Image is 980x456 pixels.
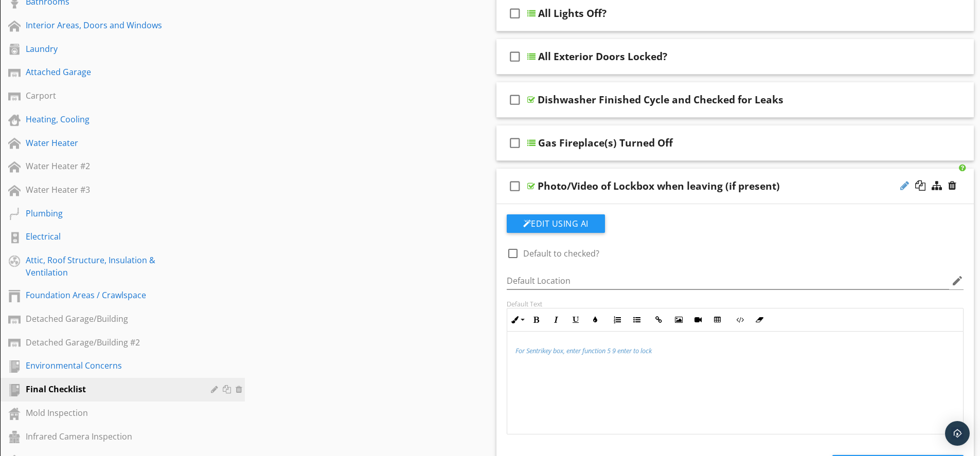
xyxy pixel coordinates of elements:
[26,336,196,349] div: Detached Garage/Building #2
[750,310,769,330] button: Clear Formatting
[688,310,708,330] button: Insert Video
[26,359,196,372] div: Environmental Concerns
[515,346,652,355] span: For Sentrikey box, enter function 5 9 enter to lock
[26,230,196,243] div: Electrical
[507,131,523,155] i: check_box_outline_blank
[538,50,667,63] div: All Exterior Doors Locked?
[507,87,523,112] i: check_box_outline_blank
[507,310,527,330] button: Inline Style
[507,1,523,26] i: check_box_outline_blank
[26,184,196,196] div: Water Heater #3
[507,214,605,233] button: Edit Using AI
[26,113,196,125] div: Heating, Cooling
[669,310,688,330] button: Insert Image (Ctrl+P)
[538,137,673,149] div: Gas Fireplace(s) Turned Off
[26,313,196,325] div: Detached Garage/Building
[507,174,523,198] i: check_box_outline_blank
[26,289,196,301] div: Foundation Areas / Crawlspace
[26,160,196,172] div: Water Heater #2
[945,421,970,446] div: Open Intercom Messenger
[26,137,196,149] div: Water Heater
[538,180,780,192] div: Photo/Video of Lockbox when leaving (if present)
[538,94,783,106] div: Dishwasher Finished Cycle and Checked for Leaks
[708,310,727,330] button: Insert Table
[26,89,196,102] div: Carport
[523,248,599,259] label: Default to checked?
[649,310,669,330] button: Insert Link (Ctrl+K)
[566,310,585,330] button: Underline (Ctrl+U)
[538,7,607,20] div: All Lights Off?
[546,310,566,330] button: Italic (Ctrl+I)
[26,66,196,78] div: Attached Garage
[507,300,964,308] div: Default Text
[730,310,750,330] button: Code View
[585,310,605,330] button: Colors
[507,44,523,69] i: check_box_outline_blank
[608,310,627,330] button: Ordered List
[627,310,647,330] button: Unordered List
[507,272,950,289] input: Default Location
[26,43,196,55] div: Laundry
[26,254,196,279] div: Attic, Roof Structure, Insulation & Ventilation
[26,430,196,443] div: Infrared Camera Inspection
[26,407,196,419] div: Mold Inspection
[951,275,964,287] i: edit
[26,383,196,395] div: Final Checklist
[527,310,546,330] button: Bold (Ctrl+B)
[26,19,196,31] div: Interior Areas, Doors and Windows
[26,207,196,220] div: Plumbing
